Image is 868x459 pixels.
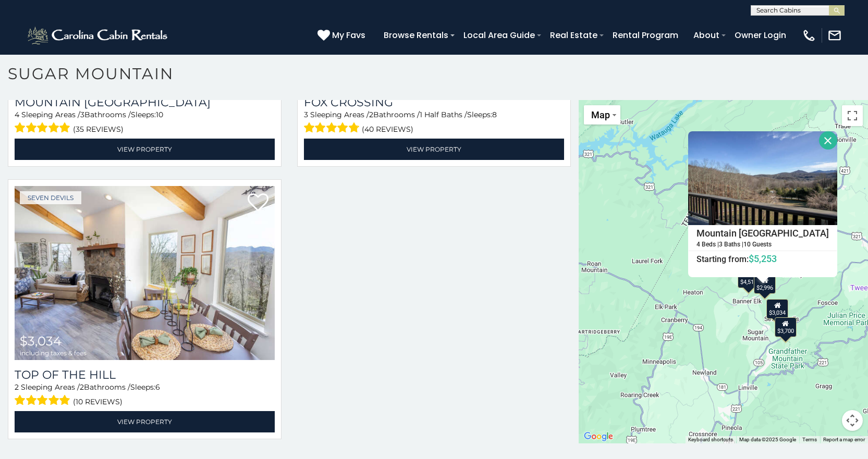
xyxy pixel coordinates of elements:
[15,186,275,360] a: Top Of The Hill $3,034 including taxes & fees
[73,395,123,408] span: (10 reviews)
[73,122,124,136] span: (35 reviews)
[20,350,87,356] span: including taxes & fees
[842,410,863,431] button: Map camera controls
[304,110,308,119] span: 3
[15,139,275,160] a: View Property
[492,110,497,119] span: 8
[689,226,837,241] h4: Mountain [GEOGRAPHIC_DATA]
[581,430,616,443] a: Open this area in Google Maps (opens a new window)
[802,437,817,442] a: Terms (opens in new tab)
[688,131,837,225] img: Mountain Skye Lodge
[738,268,760,288] div: $4,512
[545,26,603,44] a: Real Estate
[719,241,743,247] h5: 3 Baths |
[80,382,84,392] span: 2
[581,430,616,443] img: Google
[15,186,275,360] img: Top Of The Hill
[15,382,19,392] span: 2
[80,110,84,119] span: 3
[767,299,789,319] div: $3,034
[378,26,454,44] a: Browse Rentals
[248,192,268,214] a: Add to favorites
[754,274,776,294] div: $2,996
[823,437,865,442] a: Report a map error
[739,437,796,442] span: Map data ©2025 Google
[26,25,170,46] img: White-1-2.png
[420,110,467,119] span: 1 Half Baths /
[607,26,683,44] a: Rental Program
[696,241,719,247] h5: 4 Beds |
[827,28,842,43] img: mail-regular-white.png
[155,382,160,392] span: 6
[802,28,816,43] img: phone-regular-white.png
[749,253,777,264] span: $5,253
[775,317,797,337] div: $3,700
[15,109,275,136] div: Sleeping Areas / Bathrooms / Sleeps:
[688,225,837,265] a: Mountain [GEOGRAPHIC_DATA] 4 Beds | 3 Baths | 10 Guests Starting from:$5,253
[304,139,564,160] a: View Property
[688,436,733,443] button: Keyboard shortcuts
[15,368,275,382] a: Top Of The Hill
[20,333,62,349] span: $3,034
[156,110,163,119] span: 10
[304,95,564,109] a: Fox Crossing
[591,109,610,120] span: Map
[15,95,275,109] a: Mountain [GEOGRAPHIC_DATA]
[584,105,620,125] button: Change map style
[15,411,275,432] a: View Property
[15,110,19,119] span: 4
[362,122,413,136] span: (40 reviews)
[304,109,564,136] div: Sleeping Areas / Bathrooms / Sleeps:
[15,382,275,408] div: Sleeping Areas / Bathrooms / Sleeps:
[332,29,365,42] span: My Favs
[20,191,81,204] a: Seven Devils
[15,95,275,109] h3: Mountain Skye Lodge
[317,29,368,42] a: My Favs
[819,131,837,150] button: Close
[369,110,373,119] span: 2
[842,105,863,126] button: Toggle fullscreen view
[729,26,791,44] a: Owner Login
[743,241,772,247] h5: 10 Guests
[458,26,540,44] a: Local Area Guide
[688,26,725,44] a: About
[689,253,837,264] h6: Starting from:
